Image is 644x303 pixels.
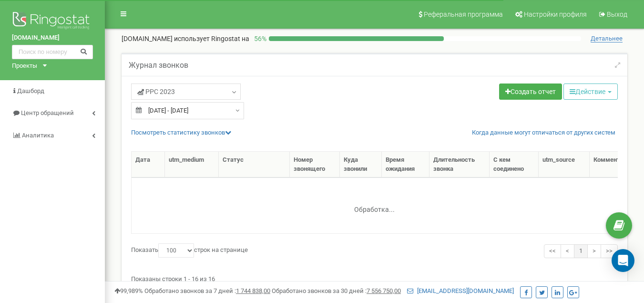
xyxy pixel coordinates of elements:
span: Обработано звонков за 7 дней : [144,287,270,294]
h5: Журнал звонков [129,61,188,70]
th: Дата [132,152,165,178]
th: Время ожидания [382,152,429,178]
p: 56 % [249,34,269,43]
a: Посмотреть cтатистику звонков [131,129,231,136]
label: Показать строк на странице [131,243,248,258]
th: utm_source [539,152,590,178]
select: Показатьстрок на странице [158,243,194,258]
span: использует Ringostat на [174,35,249,42]
span: Дашборд [17,87,44,94]
th: utm_medium [165,152,219,178]
span: Детальнее [591,35,623,42]
span: PPC 2023 [137,87,175,96]
a: Когда данные могут отличаться от других систем [472,128,615,137]
u: 1 744 838,00 [236,287,270,294]
div: Open Intercom Messenger [612,249,634,272]
div: Обработка... [315,198,434,212]
a: [DOMAIN_NAME] [12,33,93,42]
th: Статус [219,152,290,178]
th: Номер звонящего [290,152,340,178]
span: Центр обращений [21,109,74,116]
span: Реферальная программа [424,10,503,18]
a: PPC 2023 [131,84,241,100]
img: Ringostat logo [12,10,93,33]
span: Обработано звонков за 30 дней : [272,287,401,294]
a: [EMAIL_ADDRESS][DOMAIN_NAME] [407,287,514,294]
a: >> [601,244,618,258]
div: Проекты [12,62,37,71]
a: Создать отчет [499,84,562,100]
a: 1 [574,244,588,258]
a: > [587,244,601,258]
span: Настройки профиля [524,10,587,18]
input: Поиск по номеру [12,45,93,59]
span: Выход [607,10,627,18]
a: << [544,244,561,258]
div: Показаны строки 1 - 16 из 16 [131,271,618,284]
th: Куда звонили [340,152,382,178]
th: Длительность звонка [429,152,490,178]
span: Аналитика [22,132,54,139]
u: 7 556 750,00 [367,287,401,294]
button: Действие [563,84,618,100]
p: [DOMAIN_NAME] [122,34,249,43]
th: С кем соединено [490,152,539,178]
span: 99,989% [114,287,143,294]
a: < [561,244,574,258]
